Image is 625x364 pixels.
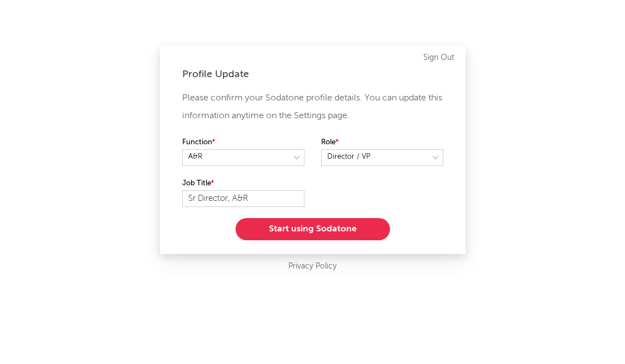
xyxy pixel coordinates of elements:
p: Please confirm your Sodatone profile details. You can update this information anytime on the Sett... [182,89,443,125]
label: Role [321,136,443,149]
button: Start using Sodatone [236,218,390,240]
label: Job Title [182,177,304,190]
label: Function [182,136,304,149]
div: Profile Update [182,68,443,81]
a: Sign Out [423,51,454,64]
a: Privacy Policy [288,260,337,274]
